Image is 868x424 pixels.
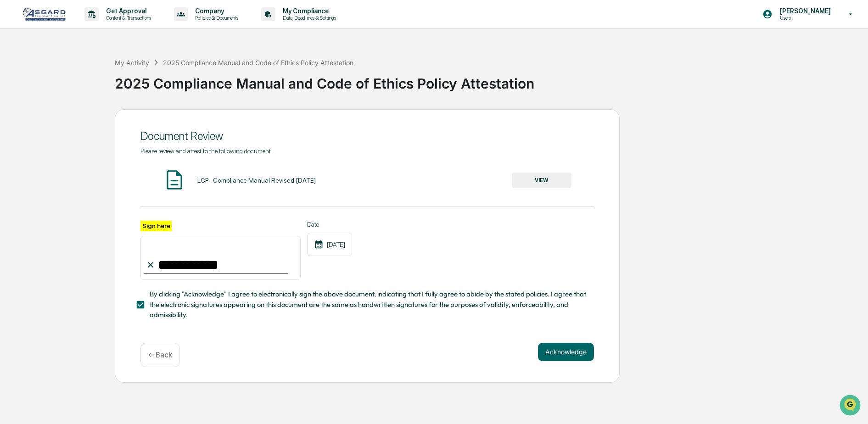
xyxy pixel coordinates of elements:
[91,156,111,162] span: Pylon
[31,79,116,87] div: We're available if you need us!
[9,117,17,124] div: 🖐️
[773,15,835,21] p: Users
[148,351,172,359] p: ← Back
[115,68,863,92] div: 2025 Compliance Manual and Code of Ethics Policy Attestation
[65,155,111,162] a: Powered byPylon
[197,177,316,184] div: LCP- Compliance Manual Revised [DATE]
[307,221,352,228] label: Date
[163,59,353,67] div: 2025 Compliance Manual and Code of Ethics Policy Attestation
[839,394,863,418] iframe: Open customer support
[140,129,594,143] div: Document Review
[9,134,17,141] div: 🔎
[6,129,62,146] a: 🔎Data Lookup
[9,70,26,87] img: 1746055101610-c473b297-6a78-478c-a979-82029cc54cd1
[99,15,156,21] p: Content & Transactions
[18,116,59,125] span: Preclearance
[31,70,151,79] div: Start new chat
[9,19,167,34] p: How can we help?
[18,133,58,142] span: Data Lookup
[140,221,172,231] label: Sign here
[99,7,156,15] p: Get Approval
[63,112,118,128] a: 🗄️Attestations
[188,15,243,21] p: Policies & Documents
[67,117,74,124] div: 🗄️
[275,15,341,21] p: Data, Deadlines & Settings
[6,112,63,128] a: 🖐️Preclearance
[140,147,272,155] span: Please review and attest to the following document.
[512,173,571,188] button: VIEW
[538,343,594,361] button: Acknowledge
[76,116,114,125] span: Attestations
[150,289,587,320] span: By clicking "Acknowledge" I agree to electronically sign the above document, indicating that I fu...
[307,233,352,256] div: [DATE]
[156,73,167,84] button: Start new chat
[188,7,243,15] p: Company
[115,59,149,67] div: My Activity
[163,168,186,191] img: Document Icon
[773,7,835,15] p: [PERSON_NAME]
[275,7,341,15] p: My Compliance
[22,7,66,21] img: logo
